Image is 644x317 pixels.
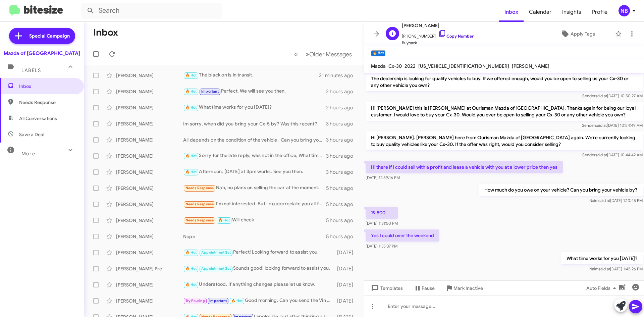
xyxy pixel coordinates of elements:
[524,2,557,22] a: Calendar
[209,299,227,303] span: Important
[183,249,334,256] div: Perfect! Looking forward to assist you.
[402,30,474,40] span: [PHONE_NUMBER]
[366,131,643,150] p: Hi [PERSON_NAME]. [PERSON_NAME] here from Ourisman Mazda of [GEOGRAPHIC_DATA] again. We’re curren...
[364,282,408,294] button: Templates
[619,5,630,16] div: NB
[116,265,183,272] div: [PERSON_NAME] Pre
[587,2,613,22] span: Profile
[183,88,326,95] div: Perfect. We will see you then.
[183,200,326,208] div: I'm not interested. But I do appreciate you all for taking such good care of my car. I'll be in s...
[116,169,183,175] div: [PERSON_NAME]
[366,161,563,173] p: Hi there if I could sell with a profit and lease a vehicle with you at a lower price then yes
[183,265,334,272] div: Sounds good! looking forward to assist you.
[326,104,359,111] div: 2 hours ago
[598,198,610,203] span: said at
[201,266,231,271] span: Appointment Set
[218,218,230,222] span: 🔥 Hot
[582,93,643,98] span: Sender [DATE] 10:50:27 AM
[185,170,197,174] span: 🔥 Hot
[388,63,402,69] span: Cx-30
[326,153,359,159] div: 3 hours ago
[116,120,183,127] div: [PERSON_NAME]
[595,123,607,128] span: said at
[595,152,607,157] span: said at
[185,282,197,287] span: 🔥 Hot
[21,67,41,73] span: Labels
[438,34,474,39] a: Copy Number
[366,221,398,226] span: [DATE] 1:31:50 PM
[21,151,35,157] span: More
[183,152,326,160] div: Sorry for the late reply, was not in the office, What time are you available to bring the vehicle...
[418,63,509,69] span: [US_VEHICLE_IDENTIFICATION_NUMBER]
[183,233,326,240] div: Nope
[231,299,243,303] span: 🔥 Hot
[183,297,334,305] div: Good morning, Can you send the Vin and miles to your vehicle?
[116,233,183,240] div: [PERSON_NAME]
[326,137,359,143] div: 3 hours ago
[183,184,326,192] div: Nah, no plans on selling the car at the moment.
[319,72,359,79] div: 21 minutes ago
[582,152,643,157] span: Sender [DATE] 10:44:42 AM
[479,184,643,196] p: How much do you owe on your vehicle? Can you bring your vehicle by?
[185,89,197,94] span: 🔥 Hot
[19,83,76,90] span: Inbox
[499,2,524,22] span: Inbox
[185,186,214,190] span: Needs Response
[183,168,326,176] div: Afternoon, [DATE] at 3pm works. See you then.
[557,2,587,22] a: Insights
[326,185,359,192] div: 5 hours ago
[366,229,439,242] p: Yes I could over the weekend
[116,88,183,95] div: [PERSON_NAME]
[116,249,183,256] div: [PERSON_NAME]
[302,47,356,61] button: Next
[183,137,326,143] div: All depends on the condition of the vehicle. Can you bring your vehicle by?
[185,266,197,271] span: 🔥 Hot
[185,202,214,206] span: Needs Response
[183,120,326,127] div: Im sorry, when did you bring your Cx-5 by? Was this recent?
[366,102,643,121] p: Hi [PERSON_NAME] this is [PERSON_NAME] at Ourisman Mazda of [GEOGRAPHIC_DATA]. Thanks again for b...
[116,153,183,159] div: [PERSON_NAME]
[334,298,359,304] div: [DATE]
[19,99,76,106] span: Needs Response
[371,50,385,56] small: 🔥 Hot
[81,3,222,19] input: Search
[326,217,359,224] div: 5 hours ago
[309,51,352,58] span: Older Messages
[366,207,398,219] p: 19,800
[589,198,643,203] span: Naim [DATE] 1:10:45 PM
[9,28,75,44] a: Special Campaign
[290,47,356,61] nav: Page navigation example
[306,50,309,58] span: »
[93,27,118,38] h1: Inbox
[334,249,359,256] div: [DATE]
[581,282,624,294] button: Auto Fields
[440,282,488,294] button: Mark Inactive
[370,282,403,294] span: Templates
[183,281,334,288] div: Understood, If anything changes please let us know.
[19,115,57,122] span: All Conversations
[422,282,435,294] span: Pause
[183,216,326,224] div: Will check
[116,137,183,143] div: [PERSON_NAME]
[116,298,183,304] div: [PERSON_NAME]
[334,265,359,272] div: [DATE]
[371,63,386,69] span: Mazda
[408,282,440,294] button: Pause
[116,217,183,224] div: [PERSON_NAME]
[185,218,214,222] span: Needs Response
[589,266,643,271] span: Naim [DATE] 1:45:26 PM
[405,63,416,69] span: 2022
[561,252,643,264] p: What time works for you [DATE]?
[334,281,359,288] div: [DATE]
[294,50,298,58] span: «
[116,201,183,208] div: [PERSON_NAME]
[366,175,400,180] span: [DATE] 12:59:16 PM
[402,21,474,30] span: [PERSON_NAME]
[185,154,197,158] span: 🔥 Hot
[582,123,643,128] span: Sender [DATE] 10:54:49 AM
[4,50,80,57] div: Mazda of [GEOGRAPHIC_DATA]
[290,47,302,61] button: Previous
[598,266,610,271] span: said at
